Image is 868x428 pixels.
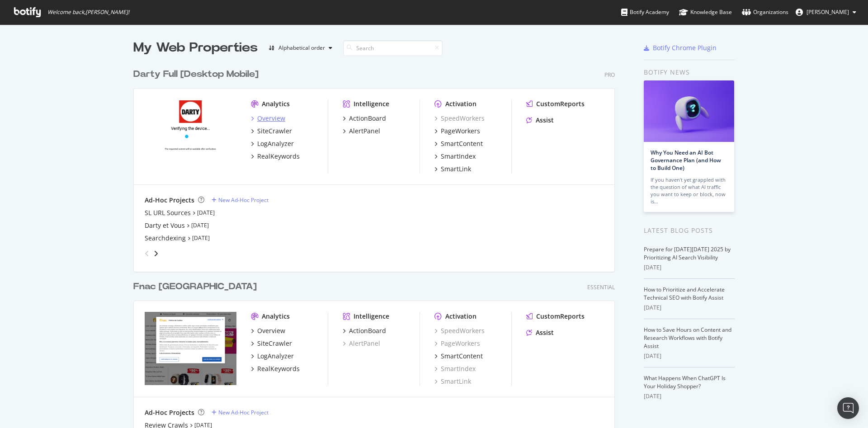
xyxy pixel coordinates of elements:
[536,312,585,321] div: CustomReports
[644,263,735,272] div: [DATE]
[354,99,389,108] div: Intelligence
[145,99,236,173] img: www.darty.com/
[257,114,285,123] div: Overview
[343,339,380,348] a: AlertPanel
[265,41,336,55] button: Alphabetical order
[257,152,300,161] div: RealKeywords
[192,234,210,242] a: [DATE]
[651,149,721,172] a: Why You Need an AI Bot Governance Plan (and How to Build One)
[434,139,483,148] a: SmartContent
[434,352,483,361] a: SmartContent
[441,165,471,174] div: SmartLink
[434,114,485,123] a: SpeedWorkers
[441,152,476,161] div: SmartIndex
[133,68,259,81] div: Darty Full [Desktop Mobile]
[343,40,443,56] input: Search
[343,114,386,123] a: ActionBoard
[257,139,294,148] div: LogAnalyzer
[653,43,717,52] div: Botify Chrome Plugin
[837,397,859,419] div: Open Intercom Messenger
[644,226,735,235] div: Latest Blog Posts
[526,99,585,108] a: CustomReports
[218,409,269,416] div: New Ad-Hoc Project
[257,326,285,335] div: Overview
[434,165,471,174] a: SmartLink
[251,364,300,373] a: RealKeywords
[343,127,380,136] a: AlertPanel
[644,80,734,142] img: Why You Need an AI Bot Governance Plan (and How to Build One)
[153,249,159,258] div: angle-right
[251,326,285,335] a: Overview
[212,196,269,204] a: New Ad-Hoc Project
[621,8,669,17] div: Botify Academy
[441,352,483,361] div: SmartContent
[644,67,735,77] div: Botify news
[133,68,262,81] a: Darty Full [Desktop Mobile]
[14,24,22,31] img: website_grey.svg
[212,409,269,416] a: New Ad-Hoc Project
[445,99,476,108] div: Activation
[445,312,476,321] div: Activation
[262,312,290,321] div: Analytics
[145,221,185,230] a: Darty et Vous
[145,234,186,243] a: Searchdexing
[25,14,44,22] div: v 4.0.25
[257,339,292,348] div: SiteCrawler
[349,127,380,136] div: AlertPanel
[788,5,863,19] button: [PERSON_NAME]
[434,152,476,161] a: SmartIndex
[526,328,554,337] a: Assist
[644,352,735,360] div: [DATE]
[536,328,554,337] div: Assist
[644,304,735,312] div: [DATE]
[257,364,300,373] div: RealKeywords
[644,326,731,350] a: How to Save Hours on Content and Research Workflows with Botify Assist
[644,245,731,261] a: Prepare for [DATE][DATE] 2025 by Prioritizing AI Search Visibility
[133,39,258,57] div: My Web Properties
[434,339,480,348] a: PageWorkers
[349,326,386,335] div: ActionBoard
[141,246,153,261] div: angle-left
[133,280,257,293] div: Fnac [GEOGRAPHIC_DATA]
[251,114,285,123] a: Overview
[38,52,45,60] img: tab_domain_overview_orange.svg
[679,8,732,17] div: Knowledge Base
[145,312,236,385] img: www.fnac.pt
[24,24,102,31] div: Domaine: [DOMAIN_NAME]
[742,8,788,17] div: Organizations
[197,209,215,216] a: [DATE]
[644,286,725,301] a: How to Prioritize and Accelerate Technical SEO with Botify Assist
[47,53,70,59] div: Domaine
[257,127,292,136] div: SiteCrawler
[191,221,209,229] a: [DATE]
[251,352,294,361] a: LogAnalyzer
[145,408,194,417] div: Ad-Hoc Projects
[104,52,111,60] img: tab_keywords_by_traffic_grey.svg
[145,208,191,217] a: SL URL Sources
[434,377,471,386] a: SmartLink
[434,127,480,136] a: PageWorkers
[354,312,389,321] div: Intelligence
[526,116,554,125] a: Assist
[441,127,480,136] div: PageWorkers
[644,374,726,390] a: What Happens When ChatGPT Is Your Holiday Shopper?
[278,45,325,51] div: Alphabetical order
[434,326,485,335] a: SpeedWorkers
[251,339,292,348] a: SiteCrawler
[536,99,585,108] div: CustomReports
[14,14,22,22] img: logo_orange.svg
[343,326,386,335] a: ActionBoard
[114,53,137,59] div: Mots-clés
[807,8,849,16] span: Matthieu Cocteau
[251,127,292,136] a: SiteCrawler
[587,283,615,291] div: Essential
[434,364,476,373] a: SmartIndex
